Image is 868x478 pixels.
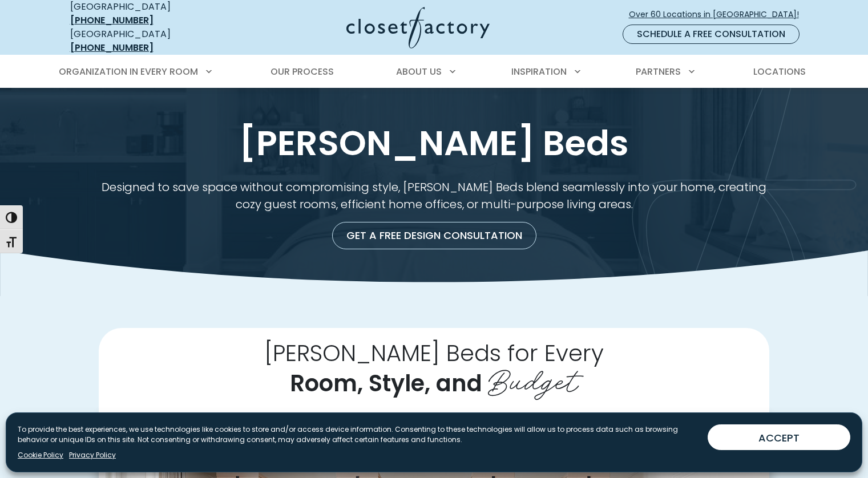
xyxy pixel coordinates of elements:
span: Inspiration [511,65,567,78]
nav: Primary Menu [51,56,818,88]
h1: [PERSON_NAME] Beds [68,121,801,165]
span: Over 60 Locations in [GEOGRAPHIC_DATA]! [629,9,808,21]
span: Our Process [271,65,334,78]
span: Organization in Every Room [59,65,198,78]
a: [PHONE_NUMBER] [70,41,154,54]
span: Budget [488,355,578,401]
a: Over 60 Locations in [GEOGRAPHIC_DATA]! [628,5,809,25]
div: [GEOGRAPHIC_DATA] [70,27,236,55]
a: Get a Free Design Consultation [332,222,536,249]
a: Schedule a Free Consultation [623,25,800,44]
span: [PERSON_NAME] Beds for Every [264,337,604,369]
span: Locations [753,65,806,78]
a: Cookie Policy [18,450,63,460]
span: Partners [636,65,681,78]
span: About Us [396,65,442,78]
p: Designed to save space without compromising style, [PERSON_NAME] Beds blend seamlessly into your ... [99,179,769,213]
button: ACCEPT [708,424,850,450]
img: Closet Factory Logo [346,7,490,48]
p: To provide the best experiences, we use technologies like cookies to store and/or access device i... [18,424,699,445]
a: Privacy Policy [69,450,116,460]
span: Room, Style, and [290,367,482,399]
a: [PHONE_NUMBER] [70,14,154,27]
